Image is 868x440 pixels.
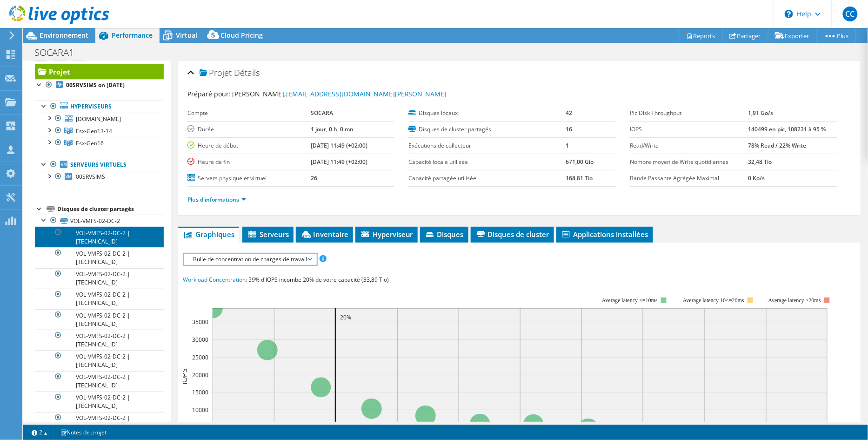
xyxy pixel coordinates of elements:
label: Bande Passante Agrégée Maximal [630,174,748,183]
b: 1 [566,142,569,149]
tspan: Average latency <=10ms [602,297,658,304]
span: Bulle de concentration de charges de travail [188,254,312,265]
b: 1 jour, 0 h, 0 mn [311,125,354,133]
b: 00SRVSIMS on [DATE] [66,81,125,89]
a: VOL-VMFS-02-DC-2 | [TECHNICAL_ID] [35,350,164,371]
a: VOL-VMFS-02-DC-2 | [TECHNICAL_ID] [35,412,164,433]
label: Préparé pour: [187,89,231,98]
b: 26 [311,174,317,182]
a: 00SRVSIMS [35,171,164,183]
a: Hyperviseurs [35,101,164,113]
a: VOL-VMFS-02-DC-2 | [TECHNICAL_ID] [35,392,164,412]
a: [EMAIL_ADDRESS][DOMAIN_NAME][PERSON_NAME] [286,89,447,98]
span: Disques de cluster [475,230,549,239]
span: [DOMAIN_NAME] [76,115,121,123]
label: Exécutions de collecteur [408,141,566,150]
a: VOL-VMFS-02-DC-2 | [TECHNICAL_ID] [35,371,164,392]
span: Projet [200,68,232,78]
tspan: Average latency 10<=20ms [683,297,744,304]
text: Average latency >20ms [768,297,821,304]
a: Esx-Gen16 [35,137,164,149]
label: Capacité partagée utilisée [408,174,566,183]
label: Capacité locale utilisée [408,157,566,167]
a: Esx-Gen13-14 [35,125,164,137]
span: Environnement [40,31,88,40]
b: SOCARA [311,109,333,117]
b: 1,91 Go/s [748,109,774,117]
span: 00SRVSIMS [76,173,105,181]
b: [DATE] 11:49 (+02:00) [311,142,367,149]
a: VOL-VMFS-02-DC-2 | [TECHNICAL_ID] [35,268,164,289]
a: Projet [35,64,164,79]
h1: SOCARA1 [30,47,88,58]
text: IOPS [179,368,189,385]
a: VOL-VMFS-02-DC-2 | [TECHNICAL_ID] [35,247,164,268]
b: 78% Read / 22% Write [748,142,807,149]
span: [PERSON_NAME], [232,89,447,98]
span: Cloud Pricing [220,31,263,40]
text: 10000 [192,406,208,414]
a: VOL-VMFS-02-DC-2 | [TECHNICAL_ID] [35,289,164,309]
b: 32,48 Tio [748,158,772,166]
a: 2 [25,426,54,438]
b: 16 [566,125,572,133]
b: 168,81 Tio [566,174,593,182]
span: Esx-Gen16 [76,139,104,147]
svg: \n [785,10,793,18]
span: Performance [112,31,153,40]
span: 59% d'IOPS incombe 20% de votre capacité (33,89 Tio) [248,276,389,284]
label: Servers physique et virtuel [187,174,311,183]
a: 00SRVSIMS on [DATE] [35,79,164,91]
a: Serveurs virtuels [35,159,164,171]
label: Pic Disk Throughput [630,108,748,118]
span: Serveurs [247,230,289,239]
a: Partager [722,28,768,43]
text: 20000 [192,371,208,379]
a: Exporter [768,28,817,43]
label: Compte [187,108,311,118]
span: Virtual [176,31,197,40]
a: VOL-VMFS-02-DC-2 | [TECHNICAL_ID] [35,309,164,330]
label: IOPS [630,125,748,134]
span: Graphiques [183,230,234,239]
text: 15000 [192,388,208,396]
text: 20% [340,313,351,321]
span: Hyperviseur [360,230,413,239]
a: Plus d'informations [187,196,246,203]
label: Heure de fin [187,157,311,167]
b: 0 Ko/s [748,174,765,182]
a: VOL-VMFS-02-DC-2 | [TECHNICAL_ID] [35,330,164,350]
span: CC [843,7,858,21]
span: Inventaire [300,230,348,239]
span: Disques [425,230,464,239]
a: Plus [816,28,856,43]
span: Applications installées [561,230,648,239]
b: [DATE] 11:49 (+02:00) [311,158,367,166]
text: 25000 [192,353,208,361]
span: Workload Concentration: [183,276,247,284]
label: Heure de début [187,141,311,150]
label: Disques locaux [408,108,566,118]
label: Read/Write [630,141,748,150]
a: Reports [678,28,723,43]
label: Nombre moyen de Write quotidiennes [630,157,748,167]
b: 42 [566,109,572,117]
label: Durée [187,125,311,134]
div: Disques de cluster partagés [57,203,164,215]
b: 671,00 Gio [566,158,594,166]
text: 30000 [192,336,208,344]
a: Notes de projet [53,426,113,438]
label: Disques de cluster partagés [408,125,566,134]
text: 35000 [192,318,208,326]
a: VOL-VMFS-02-DC-2 | [TECHNICAL_ID] [35,227,164,247]
span: Détails [234,67,260,78]
b: 140499 en pic, 108231 à 95 % [748,125,826,133]
a: [DOMAIN_NAME] [35,113,164,125]
span: Esx-Gen13-14 [76,127,112,135]
a: VOL-VMFS-02-DC-2 [35,215,164,227]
